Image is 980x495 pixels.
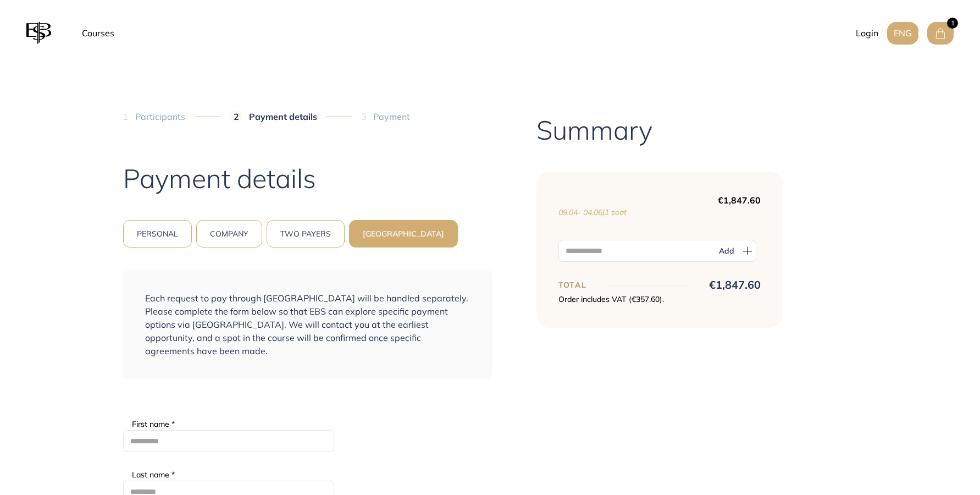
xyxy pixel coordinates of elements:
[229,110,242,123] p: 2
[26,20,51,46] img: EBS logo
[123,110,185,123] a: 1Participants
[856,22,878,45] button: Login
[123,158,492,198] h1: Payment details
[558,207,761,218] label: 09.04 - 04.06 | 1 seat
[132,470,175,480] label: Last name
[536,110,783,150] h1: Summary
[887,22,918,45] button: ENG
[947,18,958,29] small: 1
[123,220,192,248] button: Personal
[558,293,761,306] p: Order includes VAT (€357.60).
[77,22,119,44] a: Courses
[132,419,175,429] label: First name
[267,220,345,248] button: Two payers
[718,194,761,207] p: €1,847.60
[196,220,262,248] button: Company
[123,269,492,380] p: Each request to pay through [GEOGRAPHIC_DATA] will be handled separately. Please complete the for...
[719,237,752,265] button: Add
[709,277,761,293] p: €1,847.60
[229,110,317,123] a: 2Payment details
[927,22,954,45] button: 1
[123,110,129,123] p: 1
[558,279,587,290] p: Total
